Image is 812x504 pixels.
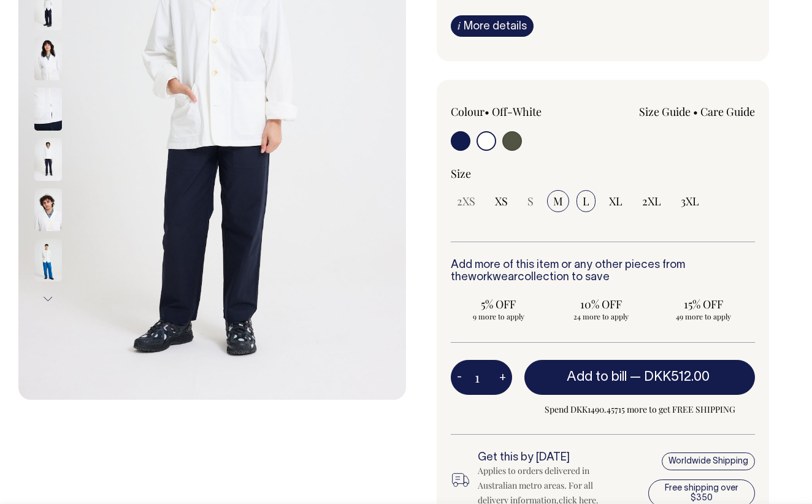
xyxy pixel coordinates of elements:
[451,293,546,325] input: 5% OFF 9 more to apply
[521,190,540,212] input: S
[457,297,540,311] span: 5% OFF
[478,452,616,464] h6: Get this by [DATE]
[493,365,512,390] button: +
[681,194,699,208] span: 3XL
[553,293,648,325] input: 10% OFF 24 more to apply
[457,311,540,321] span: 9 more to apply
[451,190,481,212] input: 2XS
[642,194,661,208] span: 2XL
[630,371,713,383] span: —
[524,360,755,394] button: Add to bill —DKK512.00
[468,272,518,283] a: workwear
[34,88,62,131] img: off-white
[34,239,62,281] img: off-white
[457,194,475,208] span: 2XS
[527,194,534,208] span: S
[39,285,57,313] button: Next
[34,37,62,80] img: off-white
[639,104,691,119] a: Size Guide
[485,104,489,119] span: •
[636,190,667,212] input: 2XL
[662,297,745,311] span: 15% OFF
[603,190,629,212] input: XL
[662,311,745,321] span: 49 more to apply
[495,194,508,208] span: XS
[675,190,705,212] input: 3XL
[451,15,534,37] a: iMore details
[693,104,698,119] span: •
[656,293,751,325] input: 15% OFF 49 more to apply
[451,259,755,284] h6: Add more of this item or any other pieces from the collection to save
[34,188,62,231] img: off-white
[451,365,468,390] button: -
[559,311,642,321] span: 24 more to apply
[458,19,461,32] span: i
[567,371,627,383] span: Add to bill
[34,138,62,181] img: off-white
[700,104,755,119] a: Care Guide
[547,190,569,212] input: M
[489,190,514,212] input: XS
[644,371,710,383] span: DKK512.00
[451,166,755,181] div: Size
[609,194,622,208] span: XL
[583,194,589,208] span: L
[559,297,642,311] span: 10% OFF
[451,104,572,119] div: Colour
[492,104,542,119] label: Off-White
[553,194,563,208] span: M
[524,402,755,417] span: Spend DKK1490.45715 more to get FREE SHIPPING
[576,190,596,212] input: L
